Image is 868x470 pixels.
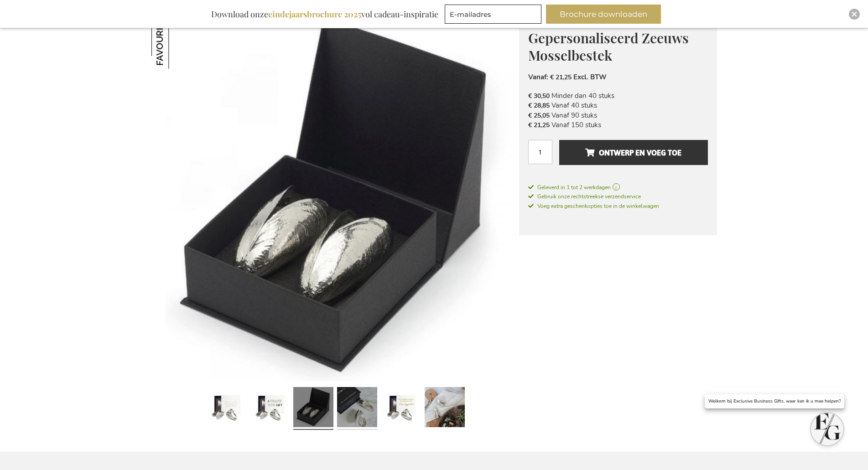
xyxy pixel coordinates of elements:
[852,11,857,17] img: Close
[206,383,246,434] a: Personalised Zeeland Mussel Cutlery
[528,191,708,201] a: Gebruik onze rechtstreekse verzendservice
[528,91,708,101] li: Minder dan 40 stuks
[381,383,421,434] a: Personalised Zeeland Mussel Cutlery
[528,101,550,110] span: € 28,85
[528,92,550,100] span: € 30,50
[546,5,661,24] button: Brochure downloaden
[293,383,333,434] a: Personalised Zeeland Mussel Cutlery
[528,29,689,65] span: Gepersonaliseerd Zeeuws Mosselbestek
[445,5,541,24] input: E-mailadres
[425,383,465,434] a: Personalised Zeeland Mussel Cutlery
[528,140,552,164] input: Aantal
[559,140,707,165] button: Ontwerp en voeg toe
[207,5,442,24] div: Download onze vol cadeau-inspiratie
[528,183,708,191] a: Geleverd in 1 tot 2 werkdagen
[445,5,544,26] form: marketing offers and promotions
[528,111,550,120] span: € 25,05
[528,120,708,130] li: Vanaf 150 stuks
[528,111,708,120] li: Vanaf 90 stuks
[528,121,550,129] span: € 21,25
[151,14,519,381] img: Personalised Zeeland Mussel Cutlery
[528,201,708,211] a: Voeg extra geschenkopties toe in de winkelwagen
[528,72,548,82] span: Vanaf:
[585,145,681,160] span: Ontwerp en voeg toe
[528,202,659,210] span: Voeg extra geschenkopties toe in de winkelwagen
[337,383,377,434] a: Personalised Zeeland Mussel Cutlery
[528,193,641,200] span: Gebruik onze rechtstreekse verzendservice
[268,9,361,20] b: eindejaarsbrochure 2025
[573,72,607,82] span: Excl. BTW
[249,383,290,434] a: Personalised Zeeland Mussel Cutlery
[151,14,207,69] img: Gepersonaliseerd Zeeuws Mosselbestek
[550,73,572,82] span: € 21,25
[849,9,860,20] div: Close
[528,101,708,110] li: Vanaf 40 stuks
